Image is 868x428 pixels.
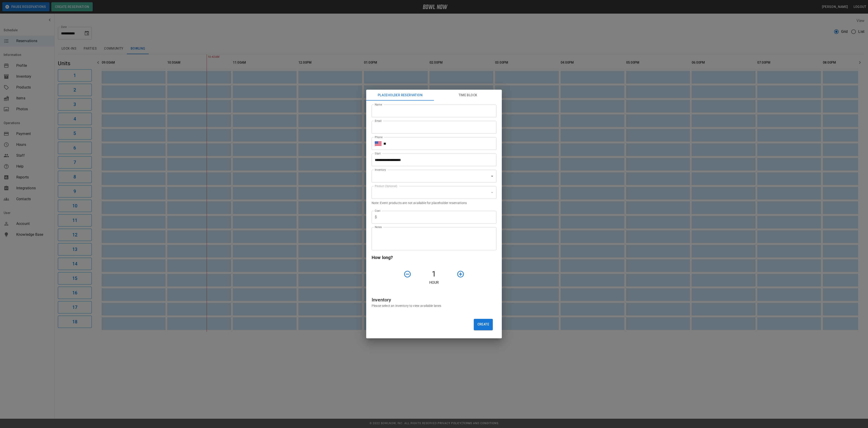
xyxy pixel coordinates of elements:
[434,90,502,101] button: Time Block
[372,280,496,285] p: Hour
[372,170,496,183] div: ​
[372,254,496,261] h6: How long?
[372,154,493,166] input: Choose date, selected date is Dec 12, 2025
[372,201,496,205] p: Note: Event products are not available for placeholder reservations
[375,151,381,155] label: Start
[372,296,496,303] h6: Inventory
[372,303,496,308] p: Please select an inventory to view available lanes
[366,90,434,101] button: Placeholder Reservation
[413,269,455,279] h4: 1
[372,186,496,199] div: ​
[375,214,377,220] p: $
[474,319,493,330] button: Create
[375,135,382,139] label: Phone
[375,140,382,147] button: Select country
